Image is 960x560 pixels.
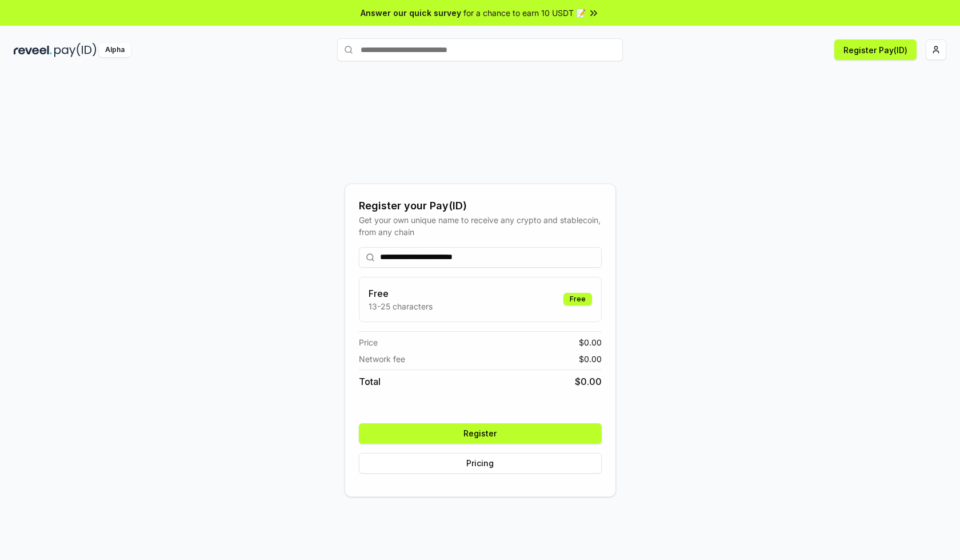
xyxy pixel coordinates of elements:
div: Alpha [99,43,131,57]
button: Register [359,423,602,444]
span: $ 0.00 [575,375,602,388]
h3: Free [369,287,433,300]
div: Free [563,293,592,305]
img: pay_id [54,43,97,57]
span: Total [359,375,381,388]
div: Register your Pay(ID) [359,198,602,214]
img: reveel_dark [14,43,52,57]
p: 13-25 characters [369,300,433,312]
span: $ 0.00 [579,336,602,348]
span: $ 0.00 [579,353,602,365]
span: Price [359,336,378,348]
div: Get your own unique name to receive any crypto and stablecoin, from any chain [359,214,602,238]
button: Register Pay(ID) [834,39,917,60]
button: Pricing [359,453,602,474]
span: Answer our quick survey [361,7,461,19]
span: for a chance to earn 10 USDT 📝 [463,7,586,19]
span: Network fee [359,353,405,365]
